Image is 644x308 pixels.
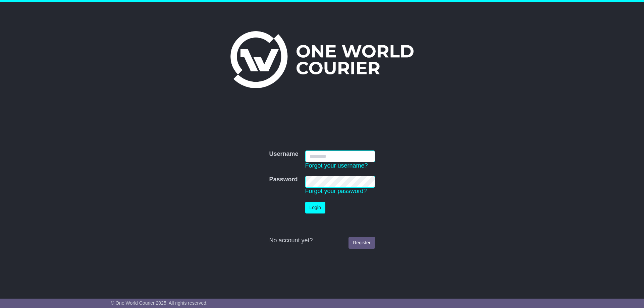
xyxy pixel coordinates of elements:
[269,176,298,183] label: Password
[111,300,208,306] span: © One World Courier 2025. All rights reserved.
[269,150,298,158] label: Username
[305,202,325,213] button: Login
[305,188,367,194] a: Forgot your password?
[348,237,375,249] a: Register
[230,31,414,88] img: One World
[305,162,368,169] a: Forgot your username?
[269,237,375,244] div: No account yet?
